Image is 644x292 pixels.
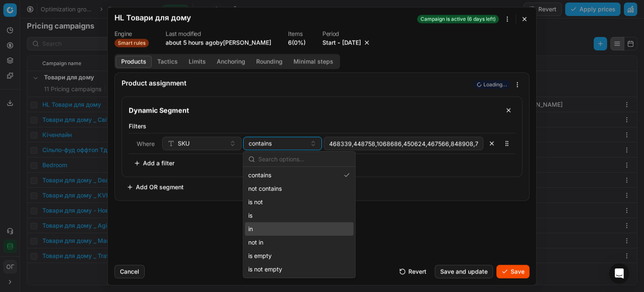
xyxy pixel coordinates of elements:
div: in [245,222,353,236]
span: - [338,38,340,47]
button: Save and update [435,265,493,278]
div: is [245,209,353,222]
span: Loading... [483,81,507,88]
input: Search options... [258,151,350,168]
div: not contains [245,182,353,195]
a: 6(0%) [288,38,306,47]
dt: Items [288,31,306,37]
div: Product assignment [122,79,472,86]
span: SKU [178,139,190,147]
button: Add OR segment [122,180,189,194]
button: Products [116,55,152,68]
button: [DATE] [342,38,361,47]
dt: Last modified [166,31,271,37]
button: Tactics [152,55,183,68]
dt: Engine [114,31,149,37]
div: is not [245,195,353,209]
button: Limits [183,55,211,68]
h2: HL Товари для дому [114,14,191,21]
div: is not empty [245,263,353,276]
span: Campaign is active (6 days left) [417,15,499,23]
button: Save [496,265,530,278]
div: Suggestions [243,167,355,278]
button: Anchoring [211,55,251,68]
button: Start [322,38,336,47]
button: Cancel [114,265,145,278]
div: not in [245,236,353,249]
button: Minimal steps [288,55,339,68]
span: contains [249,139,272,147]
button: Add a filter [129,156,179,170]
button: Rounding [251,55,288,68]
span: Smart rules [114,39,149,47]
div: contains [245,168,353,182]
button: Revert [394,265,431,278]
span: about 5 hours ago by [PERSON_NAME] [166,39,271,46]
input: Segment [127,103,499,117]
span: Where [137,140,155,147]
div: is empty [245,249,353,263]
dt: Period [322,31,371,37]
label: Filters [129,122,515,130]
